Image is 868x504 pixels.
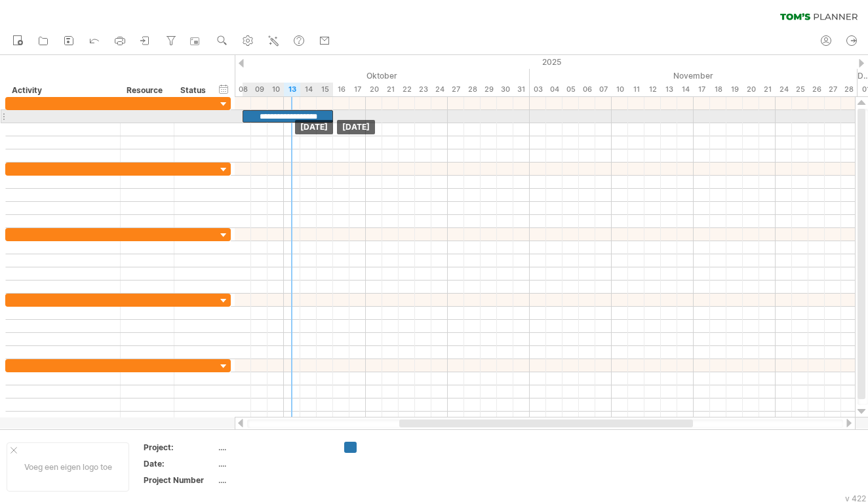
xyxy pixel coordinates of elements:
div: maandag, 17 November 2025 [694,83,710,96]
div: vrijdag, 14 November 2025 [677,83,694,96]
div: vrijdag, 21 November 2025 [759,83,776,96]
div: vrijdag, 24 Oktober 2025 [431,83,448,96]
div: Activity [12,84,113,97]
div: v 422 [845,494,866,503]
div: woensdag, 22 Oktober 2025 [399,83,415,96]
div: November 2025 [530,69,858,83]
div: donderdag, 23 Oktober 2025 [415,83,431,96]
div: Project Number [144,475,216,486]
div: dinsdag, 14 Oktober 2025 [300,83,317,96]
div: woensdag, 15 Oktober 2025 [317,83,333,96]
div: vrijdag, 17 Oktober 2025 [349,83,366,96]
div: .... [218,458,328,469]
div: dinsdag, 4 November 2025 [546,83,562,96]
div: donderdag, 27 November 2025 [825,83,841,96]
div: Voeg een eigen logo toe [7,442,129,492]
div: woensdag, 12 November 2025 [644,83,661,96]
div: vrijdag, 10 Oktober 2025 [267,83,284,96]
div: dinsdag, 11 November 2025 [628,83,644,96]
div: woensdag, 5 November 2025 [562,83,579,96]
div: maandag, 3 November 2025 [530,83,546,96]
div: dinsdag, 21 Oktober 2025 [382,83,399,96]
div: Date: [144,458,216,469]
div: vrijdag, 28 November 2025 [841,83,858,96]
div: woensdag, 26 November 2025 [808,83,825,96]
div: maandag, 24 November 2025 [776,83,792,96]
div: donderdag, 13 November 2025 [661,83,677,96]
div: .... [218,442,328,453]
div: woensdag, 8 Oktober 2025 [235,83,251,96]
div: maandag, 20 Oktober 2025 [366,83,382,96]
div: donderdag, 6 November 2025 [579,83,595,96]
div: .... [218,475,328,486]
div: [DATE] [295,120,333,134]
div: donderdag, 9 Oktober 2025 [251,83,267,96]
div: Status [180,84,209,97]
div: Resource [127,84,167,97]
div: Project: [144,442,216,453]
div: woensdag, 19 November 2025 [726,83,743,96]
div: donderdag, 20 November 2025 [743,83,759,96]
div: maandag, 13 Oktober 2025 [284,83,300,96]
div: dinsdag, 25 November 2025 [792,83,808,96]
div: maandag, 10 November 2025 [612,83,628,96]
div: [DATE] [337,120,375,134]
div: dinsdag, 28 Oktober 2025 [464,83,481,96]
div: maandag, 27 Oktober 2025 [448,83,464,96]
div: donderdag, 16 Oktober 2025 [333,83,349,96]
div: vrijdag, 31 Oktober 2025 [513,83,530,96]
div: woensdag, 29 Oktober 2025 [481,83,497,96]
div: vrijdag, 7 November 2025 [595,83,612,96]
div: donderdag, 30 Oktober 2025 [497,83,513,96]
div: dinsdag, 18 November 2025 [710,83,726,96]
div: Oktober 2025 [153,69,530,83]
